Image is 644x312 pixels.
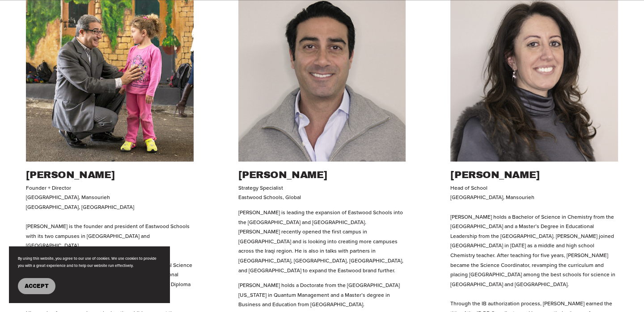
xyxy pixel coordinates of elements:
[238,208,406,275] p: [PERSON_NAME] is leading the expansion of Eastwood Schools into the [GEOGRAPHIC_DATA] and [GEOGRA...
[238,168,406,182] h2: [PERSON_NAME]
[25,283,49,289] span: Accept
[18,278,55,294] button: Accept
[26,168,194,182] h2: [PERSON_NAME]
[238,183,406,202] p: Strategy Specialist Eastwood Schools, Global
[9,246,170,303] section: Cookie banner
[450,168,618,182] h2: [PERSON_NAME]
[18,255,161,269] p: By using this website, you agree to our use of cookies. We use cookies to provide you with a grea...
[238,280,406,309] p: [PERSON_NAME] holds a Doctorate from the [GEOGRAPHIC_DATA][US_STATE] in Quantum Management and a ...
